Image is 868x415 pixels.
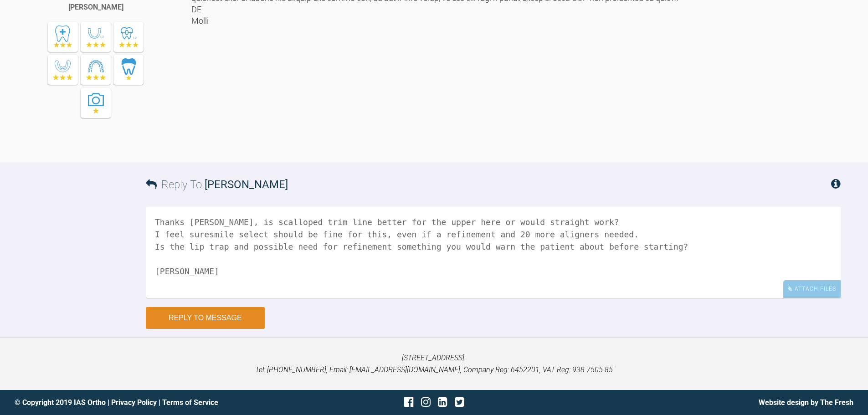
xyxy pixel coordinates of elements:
[146,176,288,193] h3: Reply To
[111,398,157,407] a: Privacy Policy
[162,398,218,407] a: Terms of Service
[68,1,123,13] div: [PERSON_NAME]
[15,397,294,409] div: © Copyright 2019 IAS Ortho | |
[205,178,288,191] span: [PERSON_NAME]
[146,307,265,329] button: Reply to Message
[146,207,841,298] textarea: Thanks [PERSON_NAME], is scalloped trim line better for the upper here or would straight work? I ...
[759,398,853,407] a: Website design by The Fresh
[783,280,841,298] div: Attach Files
[15,352,853,375] p: [STREET_ADDRESS]. Tel: [PHONE_NUMBER], Email: [EMAIL_ADDRESS][DOMAIN_NAME], Company Reg: 6452201,...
